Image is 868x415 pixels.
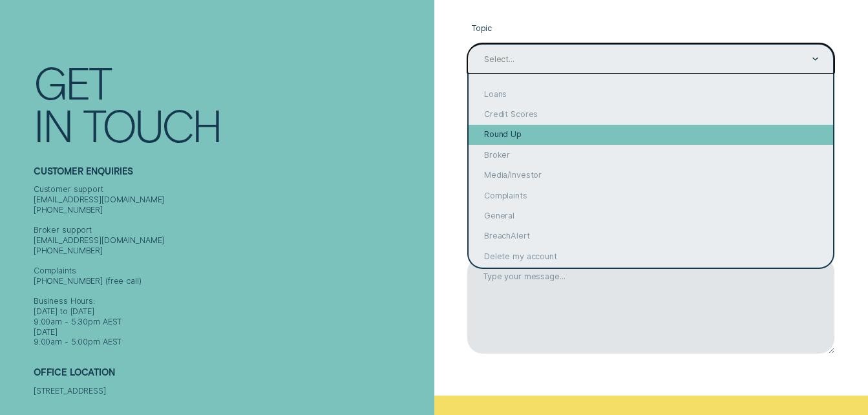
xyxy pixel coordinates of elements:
[83,103,220,146] div: Touch
[469,246,833,266] div: Delete my account
[34,184,429,347] div: Customer support [EMAIL_ADDRESS][DOMAIN_NAME] [PHONE_NUMBER] Broker support [EMAIL_ADDRESS][DOMAI...
[469,165,833,185] div: Media/Investor
[34,103,72,146] div: In
[469,145,833,165] div: Broker
[469,125,833,145] div: Round Up
[34,61,111,103] div: Get
[484,54,514,65] div: Select...
[469,226,833,246] div: BreachAlert
[469,84,833,104] div: Loans
[34,61,429,146] h1: Get In Touch
[469,206,833,226] div: General
[34,386,429,396] div: [STREET_ADDRESS]
[469,186,833,206] div: Complaints
[469,104,833,124] div: Credit Scores
[467,16,834,43] label: Topic
[34,166,429,184] h2: Customer Enquiries
[34,367,429,385] h2: Office Location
